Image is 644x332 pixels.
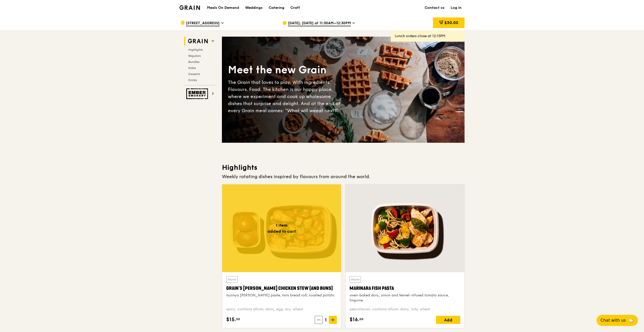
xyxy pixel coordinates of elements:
[236,317,240,321] span: 00
[226,276,238,283] div: Warm
[186,37,210,46] img: Grain web logo
[226,316,236,323] span: $15.
[228,63,343,77] div: Meet the new Grain
[350,307,460,312] div: pescatarian, contains allium, dairy, nuts, wheat
[436,316,460,324] div: Add
[395,34,461,39] div: Lunch orders close at 12:15PM
[359,317,363,321] span: 00
[188,72,200,76] span: Desserts
[290,0,300,15] div: Craft
[228,79,343,114] div: The Grain that loves to play. With ingredients. Flavours. Food. The kitchen is our happy place, w...
[186,21,220,26] span: [STREET_ADDRESS]
[188,60,199,64] span: Bundles
[179,5,200,10] img: Grain
[188,48,203,52] span: Highlights
[350,276,361,283] div: Warm
[323,316,329,323] span: 1
[350,293,460,303] div: oven-baked dory, onion and fennel-infused tomato sauce, linguine
[628,317,634,323] span: 🦙
[601,317,626,323] span: Chat with us
[226,293,337,298] div: nyonya [PERSON_NAME] paste, mini bread roll, roasted potato
[288,21,351,26] span: [DATE], [DATE] at 11:30AM–12:30PM
[242,0,266,15] a: Weddings
[222,163,465,172] h3: Highlights
[207,5,239,10] h1: Meals On Demand
[422,0,448,15] a: Contact us
[269,0,284,15] div: Catering
[226,285,337,292] div: Grain's [PERSON_NAME] Chicken Stew (and buns)
[444,20,458,25] span: $30.00
[350,316,359,323] span: $16.
[188,54,201,58] span: Regulars
[316,108,338,113] span: eat next?”
[287,0,303,15] a: Craft
[596,315,638,326] button: Chat with us🦙
[188,78,197,82] span: Drinks
[350,285,460,292] div: Marinara Fish Pasta
[226,307,337,312] div: spicy, contains allium, dairy, egg, soy, wheat
[222,173,465,180] div: Weekly rotating dishes inspired by flavours from around the world.
[188,66,196,70] span: Sides
[186,88,210,99] img: Ember Smokery web logo
[266,0,287,15] a: Catering
[448,0,465,15] a: Log in
[245,0,263,15] div: Weddings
